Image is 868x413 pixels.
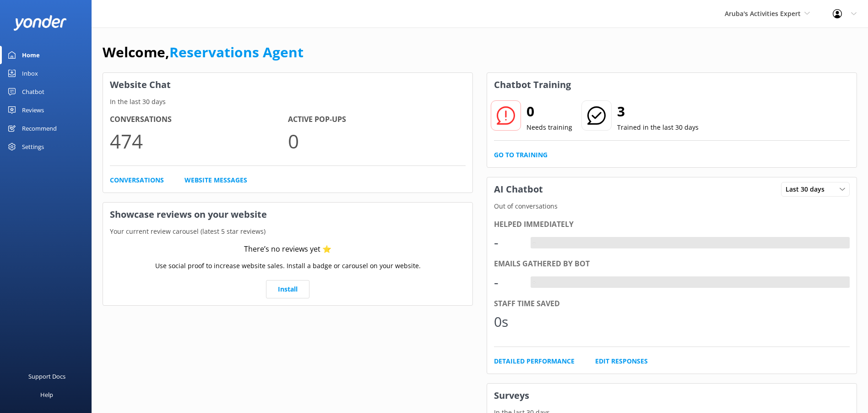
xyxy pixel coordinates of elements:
[22,83,44,101] div: Chatbot
[595,356,648,366] a: Edit Responses
[487,73,578,97] h3: Chatbot Training
[103,97,472,107] p: In the last 30 days
[531,237,537,249] div: -
[103,226,472,237] p: Your current review carousel (latest 5 star reviews)
[103,203,472,226] h3: Showcase reviews on your website
[40,385,53,404] div: Help
[103,73,472,97] h3: Website Chat
[487,201,857,211] p: Out of conversations
[526,122,572,132] p: Needs training
[494,271,521,293] div: -
[22,138,44,156] div: Settings
[617,122,699,132] p: Trained in the last 30 days
[288,114,466,126] h4: Active Pop-ups
[110,175,164,185] a: Conversations
[494,258,850,270] div: Emails gathered by bot
[494,219,850,231] div: Helped immediately
[494,356,575,366] a: Detailed Performance
[617,100,699,122] h2: 3
[266,280,309,298] a: Install
[14,15,66,30] img: yonder-white-logo.png
[725,9,801,18] span: Aruba's Activities Expert
[22,46,40,64] div: Home
[288,126,466,156] p: 0
[244,243,331,255] div: There’s no reviews yet ⭐
[786,184,830,194] span: Last 30 days
[494,231,521,253] div: -
[103,41,304,63] h1: Welcome,
[28,367,65,385] div: Support Docs
[494,298,850,310] div: Staff time saved
[22,119,57,138] div: Recommend
[169,43,304,61] a: Reservations Agent
[526,100,572,122] h2: 0
[22,64,38,83] div: Inbox
[110,126,288,156] p: 474
[531,276,537,288] div: -
[494,150,548,160] a: Go to Training
[22,101,44,119] div: Reviews
[487,177,550,201] h3: AI Chatbot
[155,261,421,271] p: Use social proof to increase website sales. Install a badge or carousel on your website.
[494,311,521,333] div: 0s
[184,175,247,185] a: Website Messages
[110,114,288,126] h4: Conversations
[487,384,857,407] h3: Surveys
